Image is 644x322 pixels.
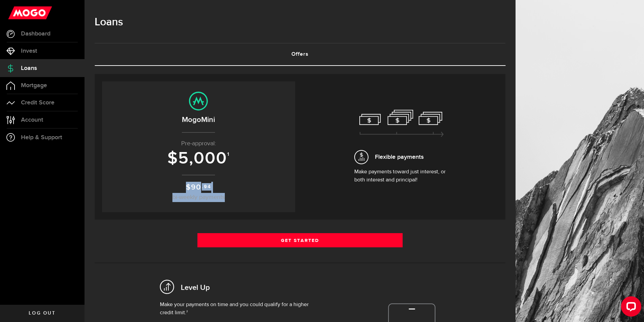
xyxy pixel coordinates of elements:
span: Help & Support [21,134,62,141]
h1: Loans [95,14,505,31]
a: Offers [95,44,505,65]
span: $ [186,183,191,192]
span: Mortgage [21,82,47,89]
sup: .94 [202,183,211,191]
p: Pre-approval: [109,139,288,148]
p: Make your payments on time and you could qualify for a higher credit limit. [160,301,320,317]
h2: MogoMini [109,114,288,125]
sup: 2 [186,310,188,313]
span: Dashboard [21,31,50,37]
span: 90 [191,183,201,192]
ul: Tabs Navigation [95,43,505,66]
p: Make payments toward just interest, or both interest and principal! [354,168,449,184]
span: bi-weekly payments [172,194,225,200]
span: Log out [29,311,55,316]
sup: 1 [227,151,230,157]
span: Account [21,117,43,123]
span: Flexible payments [375,152,424,162]
h2: Level Up [181,283,210,293]
span: Invest [21,48,37,54]
iframe: LiveChat chat widget [616,294,644,322]
span: Loans [21,65,37,71]
span: Credit Score [21,100,54,106]
span: 5,000 [178,148,227,169]
span: $ [167,148,178,169]
a: Get Started [197,233,403,247]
